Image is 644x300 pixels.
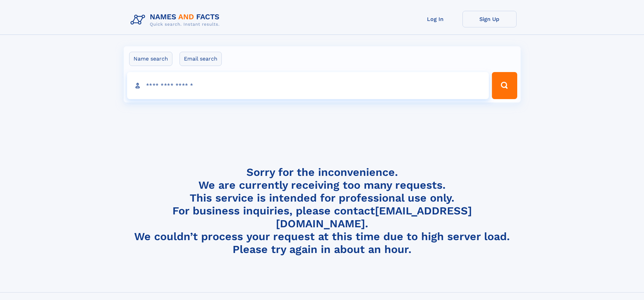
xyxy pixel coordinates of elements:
[462,11,517,27] a: Sign Up
[129,52,172,66] label: Name search
[408,11,462,27] a: Log In
[128,166,517,256] h4: Sorry for the inconvenience. We are currently receiving too many requests. This service is intend...
[492,72,517,99] button: Search Button
[128,11,225,29] img: Logo Names and Facts
[180,52,222,66] label: Email search
[127,72,489,99] input: search input
[276,204,472,230] a: [EMAIL_ADDRESS][DOMAIN_NAME]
